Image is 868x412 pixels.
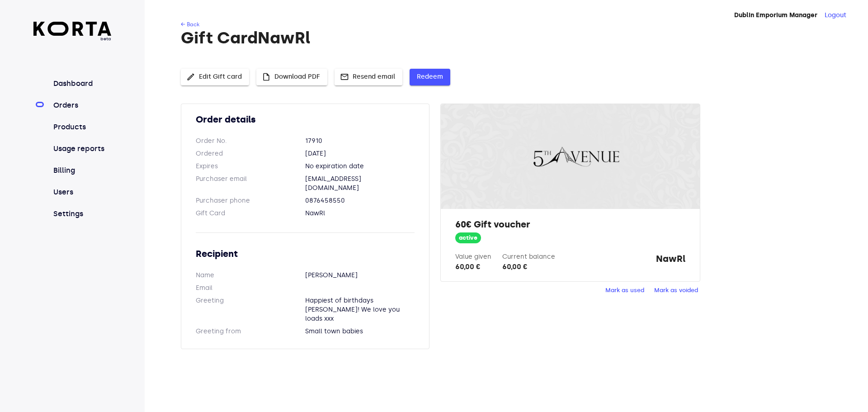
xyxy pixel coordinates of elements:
h2: Recipient [196,247,415,260]
dd: [DATE] [305,149,415,158]
dt: Expires [196,162,305,171]
dt: Greeting [196,296,305,323]
dd: Small town babies [305,327,415,336]
dt: Purchaser email [196,175,305,193]
dd: 0876458550 [305,196,415,205]
button: Download PDF [256,69,327,85]
button: Mark as voided [652,284,700,298]
label: Value given [455,253,491,260]
a: Users [52,187,112,198]
a: Billing [52,165,112,176]
span: Mark as voided [654,285,698,296]
h2: 60€ Gift voucher [455,218,685,231]
span: beta [33,36,112,42]
dt: Name [196,271,305,280]
a: Usage reports [52,143,112,154]
span: Download PDF [264,71,320,83]
div: 60,00 € [455,261,491,272]
strong: Dublin Emporium Manager [734,11,817,19]
dt: Purchaser phone [196,196,305,205]
span: Redeem [417,71,443,83]
button: Mark as used [603,284,646,298]
dd: Happiest of birthdays [PERSON_NAME]! We love you loads xxx [305,296,415,323]
dd: No expiration date [305,162,415,171]
span: Edit Gift card [188,71,242,83]
a: Dashboard [52,78,112,89]
span: insert_drive_file [262,72,271,81]
span: mail [340,72,349,81]
span: Resend email [342,71,395,83]
label: Current balance [502,253,555,260]
span: Mark as used [605,285,644,296]
dt: Order No. [196,137,305,146]
a: ← Back [181,21,199,28]
strong: NawRl [656,252,685,272]
dt: Greeting from [196,327,305,336]
dd: [PERSON_NAME] [305,271,415,280]
h1: Gift Card NawRl [181,29,830,47]
dd: 17910 [305,137,415,146]
span: active [455,234,481,242]
dd: NawRl [305,209,415,218]
dt: Ordered [196,149,305,158]
button: Logout [825,11,846,20]
button: Redeem [410,69,450,85]
dt: Gift Card [196,209,305,218]
a: Settings [52,208,112,219]
img: Korta [33,22,112,36]
a: Orders [52,100,112,111]
h2: Order details [196,113,415,126]
div: 60,00 € [502,261,555,272]
button: Edit Gift card [181,69,249,85]
button: Resend email [335,69,402,85]
a: beta [33,22,112,42]
dt: Email [196,284,305,293]
a: Edit Gift card [181,72,249,80]
dd: [EMAIL_ADDRESS][DOMAIN_NAME] [305,175,415,193]
a: Products [52,122,112,133]
span: edit [186,72,195,81]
